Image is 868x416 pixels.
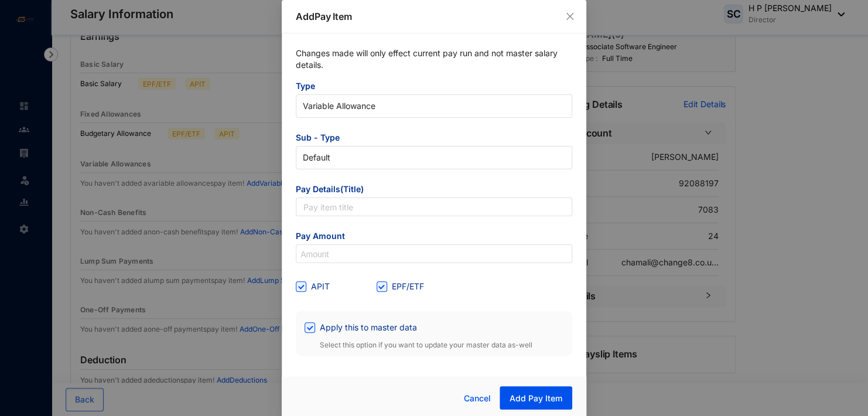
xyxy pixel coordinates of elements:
[296,230,572,244] span: Pay Amount
[387,280,429,293] span: EPF/ETF
[563,10,576,23] button: Close
[296,183,572,197] span: Pay Details(Title)
[296,80,572,94] span: Type
[296,245,572,264] input: Amount
[510,393,562,404] span: Add Pay Item
[565,12,575,21] span: close
[303,97,565,115] span: Variable Allowance
[296,9,572,23] p: Add Pay Item
[455,387,500,410] button: Cancel
[306,280,334,293] span: APIT
[464,392,491,405] span: Cancel
[305,337,563,351] p: Select this option if you want to update your master data as-well
[296,197,572,216] input: Pay item title
[296,47,572,80] p: Changes made will only effect current pay run and not master salary details.
[296,132,572,146] span: Sub - Type
[303,149,565,166] span: Default
[315,321,422,334] span: Apply this to master data
[500,386,572,410] button: Add Pay Item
